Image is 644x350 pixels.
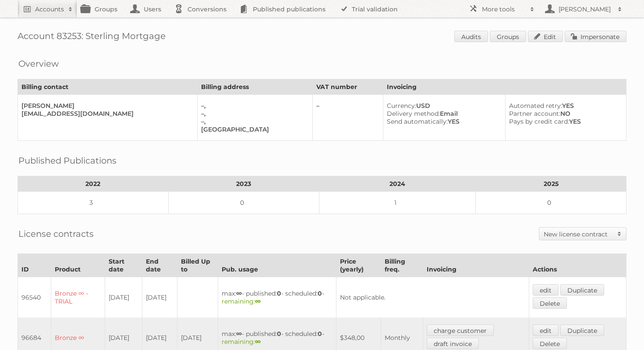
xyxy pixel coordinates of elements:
[454,31,488,42] a: Audits
[18,227,94,240] h2: License contracts
[18,176,169,192] th: 2022
[556,5,613,14] h2: [PERSON_NAME]
[201,110,305,118] div: –,
[476,176,626,192] th: 2025
[277,330,281,338] strong: 0
[427,325,494,336] a: charge customer
[177,254,218,277] th: Billed Up to
[236,330,242,338] strong: ∞
[18,277,51,318] td: 96540
[313,79,383,95] th: VAT number
[51,254,105,277] th: Product
[509,118,619,125] div: YES
[168,176,319,192] th: 2023
[565,31,626,42] a: Impersonate
[168,192,319,214] td: 0
[105,277,142,318] td: [DATE]
[533,338,567,349] a: Delete
[539,228,626,240] a: New license contract
[490,31,526,42] a: Groups
[387,118,448,125] span: Send automatically:
[218,254,336,277] th: Pub. usage
[222,297,261,305] span: remaining:
[387,110,440,118] span: Delivery method:
[336,277,529,318] td: Not applicable.
[482,5,526,14] h2: More tools
[387,110,498,118] div: Email
[560,284,604,296] a: Duplicate
[142,254,177,277] th: End date
[336,254,381,277] th: Price (yearly)
[51,277,105,318] td: Bronze ∞ - TRIAL
[218,277,336,318] td: max: - published: - scheduled: -
[476,192,626,214] td: 0
[423,254,529,277] th: Invoicing
[236,289,242,297] strong: ∞
[533,284,559,296] a: edit
[201,118,305,125] div: –,
[509,110,619,118] div: NO
[387,118,498,125] div: YES
[18,192,169,214] td: 3
[35,5,64,14] h2: Accounts
[509,102,619,110] div: YES
[560,325,604,336] a: Duplicate
[544,230,613,239] h2: New license contract
[509,102,562,110] span: Automated retry:
[427,338,479,349] a: draft invoice
[613,228,626,240] span: Toggle
[18,254,51,277] th: ID
[528,31,563,42] a: Edit
[387,102,498,110] div: USD
[18,154,117,167] h2: Published Publications
[509,118,569,125] span: Pays by credit card:
[318,289,322,297] strong: 0
[21,102,190,110] div: [PERSON_NAME]
[255,297,261,305] strong: ∞
[319,176,475,192] th: 2024
[222,338,261,346] span: remaining:
[277,289,281,297] strong: 0
[255,338,261,346] strong: ∞
[142,277,177,318] td: [DATE]
[529,254,626,277] th: Actions
[18,57,59,70] h2: Overview
[201,102,305,110] div: –,
[509,110,560,118] span: Partner account:
[18,79,198,95] th: Billing contact
[313,95,383,141] td: –
[319,192,475,214] td: 1
[381,254,423,277] th: Billing freq.
[387,102,416,110] span: Currency:
[533,297,567,309] a: Delete
[383,79,626,95] th: Invoicing
[18,31,626,44] h1: Account 83253: Sterling Mortgage
[105,254,142,277] th: Start date
[201,125,305,133] div: [GEOGRAPHIC_DATA]
[318,330,322,338] strong: 0
[198,79,313,95] th: Billing address
[21,110,190,118] div: [EMAIL_ADDRESS][DOMAIN_NAME]
[533,325,559,336] a: edit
